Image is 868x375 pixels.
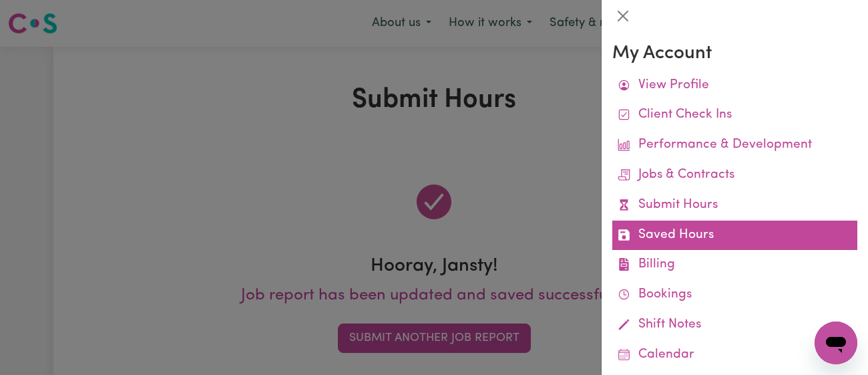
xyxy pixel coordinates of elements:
a: Jobs & Contracts [612,160,857,191]
h3: My Account [612,43,857,66]
a: Submit Hours [612,191,857,221]
a: Bookings [612,280,857,310]
button: Close [612,5,634,27]
a: Shift Notes [612,310,857,340]
a: Billing [612,250,857,280]
iframe: Button to launch messaging window [815,322,857,364]
a: Saved Hours [612,221,857,251]
a: View Profile [612,71,857,101]
a: Client Check Ins [612,100,857,130]
a: Performance & Development [612,130,857,160]
a: Calendar [612,340,857,370]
